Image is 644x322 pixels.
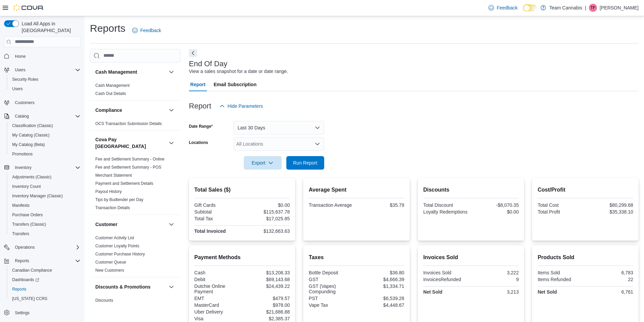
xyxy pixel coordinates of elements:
a: Promotions [9,150,35,158]
h3: Discounts & Promotions [95,283,150,290]
a: Fee and Settlement Summary - Online [95,157,165,162]
input: Dark Mode [523,4,537,11]
button: Adjustments (Classic) [7,172,83,182]
div: $4,666.39 [358,277,404,282]
a: Settings [12,309,32,317]
span: Home [12,52,80,60]
span: Feedback [497,4,517,11]
a: Feedback [486,1,520,15]
div: 22 [587,277,633,282]
div: $978.00 [243,302,290,308]
span: Inventory Manager (Classic) [12,193,63,199]
a: Inventory Count [9,182,44,191]
h2: Invoices Sold [423,253,519,262]
span: Report [190,78,206,91]
span: Reports [12,287,26,292]
span: Reports [15,258,29,264]
span: Customer Purchase History [95,251,145,257]
div: Total Profit [538,209,584,215]
button: Next [189,49,197,57]
span: Users [12,66,80,74]
button: Classification (Classic) [7,121,83,130]
a: Security Roles [9,75,41,83]
button: Inventory Manager (Classic) [7,191,83,201]
div: 9 [472,277,519,282]
div: 3,213 [472,289,519,295]
button: Home [1,51,83,61]
div: $4,448.67 [358,302,404,308]
a: New Customers [95,268,124,273]
a: Inventory Manager (Classic) [9,192,66,200]
button: Export [244,156,282,170]
button: Run Report [286,156,324,170]
div: Cash Management [90,81,181,100]
button: Users [1,65,83,75]
div: Subtotal [194,209,241,215]
span: New Customers [95,268,124,273]
button: Inventory Count [7,182,83,191]
button: Customers [1,98,83,107]
div: Total Tax [194,216,241,221]
div: Transaction Average [309,202,355,208]
button: Users [7,84,83,94]
div: PST [309,296,355,301]
span: Security Roles [9,75,80,83]
img: Cova [14,4,44,11]
span: Dark Mode [523,11,523,12]
a: Customer Activity List [95,236,134,240]
div: Dutchie Online Payment [194,283,241,294]
button: Customer [95,221,166,228]
a: Fee and Settlement Summary - POS [95,165,161,170]
a: Dashboards [9,276,42,284]
div: Bottle Deposit [309,270,355,275]
div: 6,783 [587,270,633,275]
span: Canadian Compliance [12,268,52,273]
div: $1,334.71 [358,283,404,289]
a: Users [9,85,25,93]
h2: Average Spent [309,186,404,194]
span: Security Roles [12,77,38,82]
span: Reports [12,257,80,265]
button: Reports [1,256,83,266]
span: Customers [15,100,34,105]
button: Cash Management [95,69,166,75]
a: My Catalog (Classic) [9,131,52,139]
span: Fee and Settlement Summary - Online [95,156,165,162]
a: Purchase Orders [9,211,46,219]
div: EMT [194,296,241,301]
button: Discounts & Promotions [167,283,175,291]
a: My Catalog (Beta) [9,141,48,149]
div: Tom Finnigan [589,4,597,12]
span: Discounts [95,298,113,303]
div: Cash [194,270,241,275]
button: Users [12,66,28,74]
div: $35,338.10 [587,209,633,215]
span: Tips by Budtender per Day [95,197,143,202]
span: Catalog [15,114,29,119]
h2: Cost/Profit [538,186,633,194]
span: Users [9,85,80,93]
a: Customer Loyalty Points [95,244,139,248]
span: Users [15,67,25,73]
span: Run Report [293,159,317,166]
button: Canadian Compliance [7,266,83,275]
span: Email Subscription [214,78,257,91]
div: 6,761 [587,289,633,295]
span: Inventory [15,165,31,170]
span: Washington CCRS [9,295,80,303]
a: Cash Management [95,83,129,88]
button: Cova Pay [GEOGRAPHIC_DATA] [95,136,166,150]
a: Discounts [95,298,113,303]
span: Transfers [9,230,80,238]
span: Customer Queue [95,259,126,265]
h1: Reports [90,22,125,35]
span: Inventory Count [12,184,41,189]
div: $2,385.37 [243,316,290,321]
span: Operations [15,245,35,250]
h3: Report [189,102,211,110]
a: Classification (Classic) [9,122,56,130]
span: Adjustments (Classic) [12,174,51,180]
span: Inventory [12,164,80,172]
div: View a sales snapshot for a date or date range. [189,68,288,75]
